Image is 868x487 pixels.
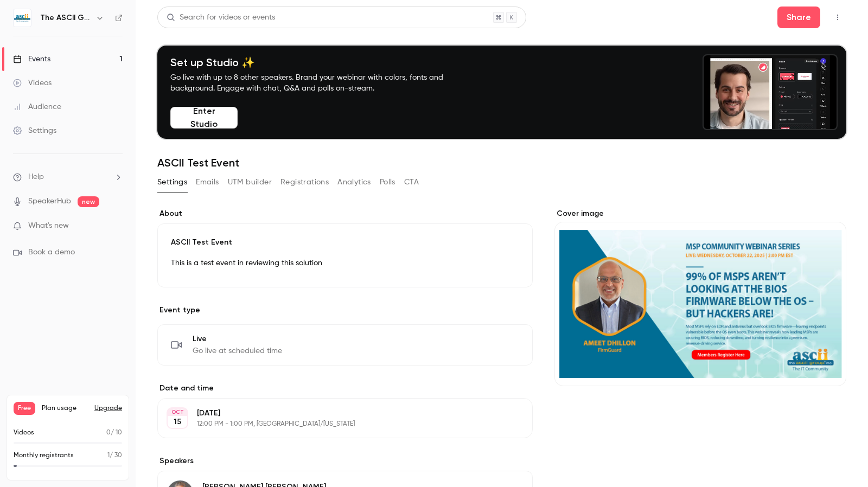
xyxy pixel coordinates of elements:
[280,174,329,191] button: Registrations
[337,174,371,191] button: Analytics
[157,208,533,219] label: About
[14,451,74,460] p: Monthly registrants
[14,9,31,27] img: The ASCII Group
[171,257,519,270] p: This is a test event in reviewing this solution
[170,72,469,94] p: Go live with up to 8 other speakers. Brand your webinar with colors, fonts and background. Engage...
[157,174,187,191] button: Settings
[197,420,475,428] p: 12:00 PM - 1:00 PM, [GEOGRAPHIC_DATA]/[US_STATE]
[554,208,846,386] section: Cover image
[14,428,34,438] p: Videos
[157,305,533,316] p: Event type
[78,196,99,207] span: new
[42,404,88,413] span: Plan usage
[28,171,44,183] span: Help
[13,54,50,65] div: Events
[171,237,519,248] p: ASCII Test Event
[106,428,122,438] p: / 10
[13,171,123,183] li: help-dropdown-opener
[157,456,533,466] label: Speakers
[157,383,533,394] label: Date and time
[174,416,181,427] p: 15
[193,345,282,356] span: Go live at scheduled time
[554,208,846,219] label: Cover image
[157,156,846,169] h1: ASCII Test Event
[228,174,272,191] button: UTM builder
[170,107,238,129] button: Enter Studio
[28,196,71,207] a: SpeakerHub
[13,125,56,136] div: Settings
[107,452,110,459] span: 1
[193,334,282,344] span: Live
[13,78,52,88] div: Videos
[28,220,69,232] span: What's new
[94,404,122,413] button: Upgrade
[170,56,469,69] h4: Set up Studio ✨
[168,408,187,416] div: OCT
[197,408,475,419] p: [DATE]
[196,174,219,191] button: Emails
[404,174,419,191] button: CTA
[28,247,75,258] span: Book a demo
[40,12,91,23] h6: The ASCII Group
[167,12,275,23] div: Search for videos or events
[13,101,61,112] div: Audience
[777,7,820,28] button: Share
[14,402,35,415] span: Free
[106,430,111,436] span: 0
[107,451,122,460] p: / 30
[380,174,395,191] button: Polls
